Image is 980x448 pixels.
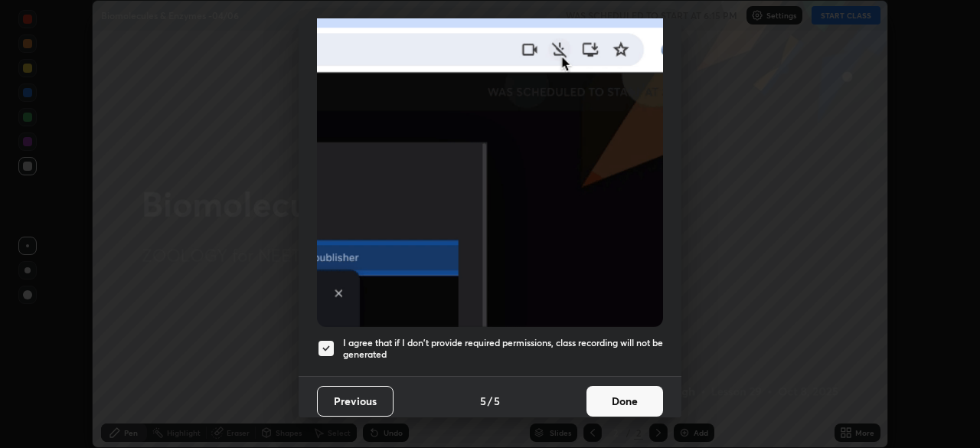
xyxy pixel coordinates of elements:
[317,386,394,417] button: Previous
[488,393,492,409] h4: /
[480,393,486,409] h4: 5
[586,386,663,417] button: Done
[343,337,663,361] h5: I agree that if I don't provide required permissions, class recording will not be generated
[494,393,500,409] h4: 5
